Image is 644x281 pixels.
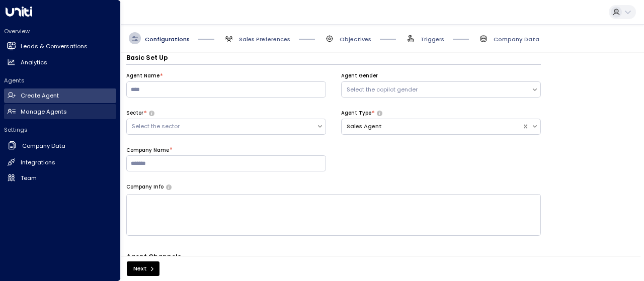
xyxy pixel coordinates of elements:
div: Select the sector [132,122,311,131]
div: Sales Agent [347,122,517,131]
span: Objectives [340,35,371,43]
label: Agent Name [126,72,159,79]
span: Sales Preferences [239,35,290,43]
span: Configurations [145,35,190,43]
button: Provide a brief overview of your company, including your industry, products or services, and any ... [166,184,172,190]
h2: Integrations [21,158,55,167]
label: Agent Type [341,110,371,117]
h2: Agents [4,76,116,84]
button: Select whether your copilot will handle inquiries directly from leads or from brokers representin... [149,111,154,116]
h2: Analytics [21,58,47,67]
label: Company Info [126,183,164,191]
h2: Leads & Conversations [21,42,88,51]
a: Team [4,170,116,185]
a: Company Data [4,138,116,154]
h2: Manage Agents [21,108,67,116]
a: Create Agent [4,88,116,104]
h2: Overview [4,27,116,35]
span: Company Data [494,35,539,43]
a: Manage Agents [4,104,116,119]
a: Leads & Conversations [4,39,116,54]
h4: Agent Channels [126,252,541,263]
h2: Settings [4,126,116,134]
label: Company Name [126,147,169,154]
h2: Create Agent [21,91,59,100]
label: Agent Gender [341,72,378,79]
h2: Company Data [22,142,65,150]
button: Next [127,261,159,276]
label: Sector [126,110,143,117]
h3: Basic Set Up [126,53,541,64]
div: Select the copilot gender [347,85,526,94]
a: Integrations [4,155,116,170]
span: Triggers [421,35,444,43]
h2: Team [21,174,37,182]
button: Select whether your copilot will handle inquiries directly from leads or from brokers representin... [377,111,382,116]
a: Analytics [4,55,116,70]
